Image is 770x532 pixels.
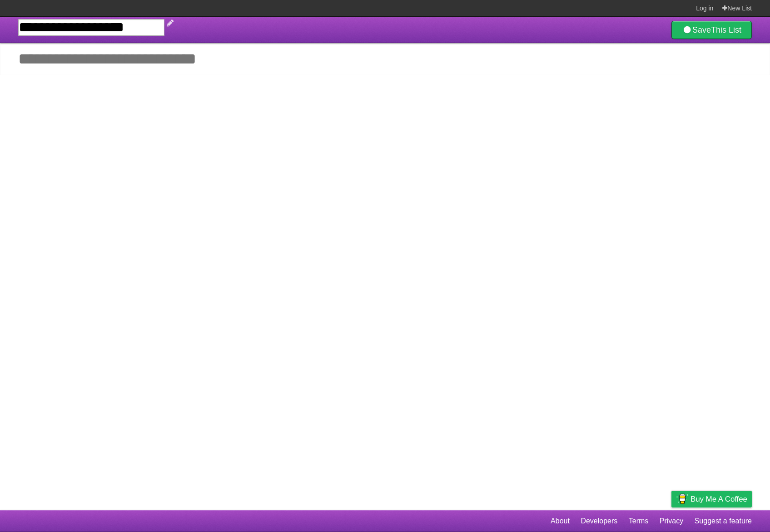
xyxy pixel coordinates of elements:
[629,512,649,530] a: Terms
[671,491,752,508] a: Buy me a coffee
[581,512,617,530] a: Developers
[551,512,570,530] a: About
[676,491,688,507] img: Buy me a coffee
[671,21,752,39] a: SaveThis List
[691,491,747,507] span: Buy me a coffee
[660,512,683,530] a: Privacy
[695,512,752,530] a: Suggest a feature
[711,25,741,34] b: This List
